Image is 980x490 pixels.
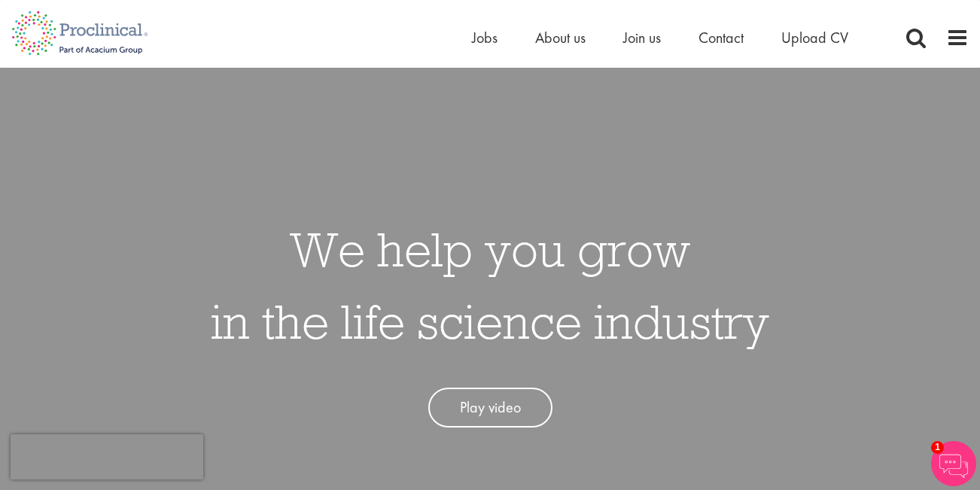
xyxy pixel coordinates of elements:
[211,213,769,358] h1: We help you grow in the life science industry
[698,28,744,47] a: Contact
[931,441,976,486] img: Chatbot
[623,28,661,47] a: Join us
[428,388,552,428] a: Play video
[781,28,848,47] a: Upload CV
[931,441,944,454] span: 1
[472,28,498,47] a: Jobs
[535,28,586,47] a: About us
